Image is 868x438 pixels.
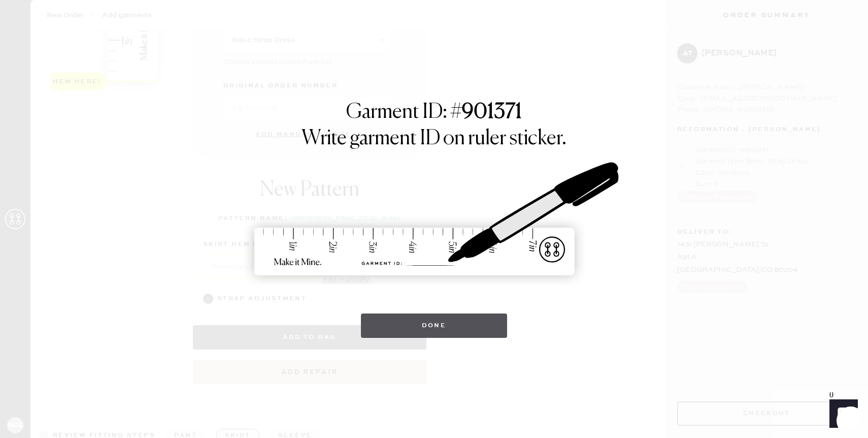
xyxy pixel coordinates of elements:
[361,314,508,338] button: Done
[302,127,566,151] h1: Write garment ID on ruler sticker.
[820,392,863,436] iframe: Front Chat
[244,136,624,303] img: ruler-sticker-sharpie.svg
[462,102,522,122] strong: 901371
[346,100,522,127] h1: Garment ID: #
